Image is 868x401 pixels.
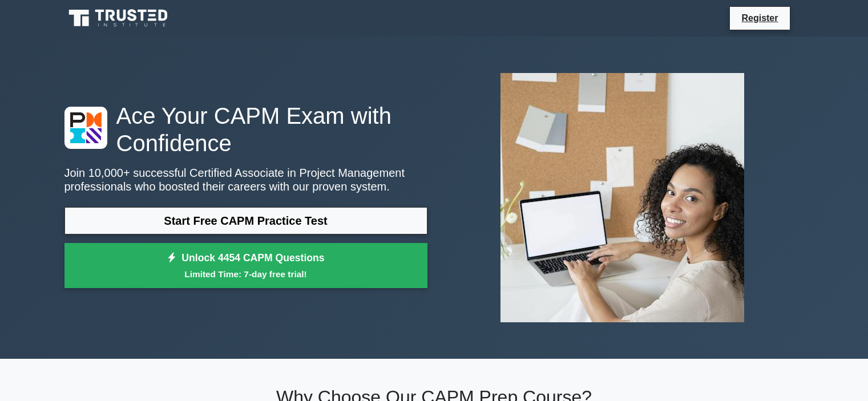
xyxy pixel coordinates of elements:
[64,207,427,234] a: Start Free CAPM Practice Test
[64,166,427,193] p: Join 10,000+ successful Certified Associate in Project Management professionals who boosted their...
[64,243,427,289] a: Unlock 4454 CAPM QuestionsLimited Time: 7-day free trial!
[734,11,785,25] a: Register
[64,102,427,157] h1: Ace Your CAPM Exam with Confidence
[79,268,413,281] small: Limited Time: 7-day free trial!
